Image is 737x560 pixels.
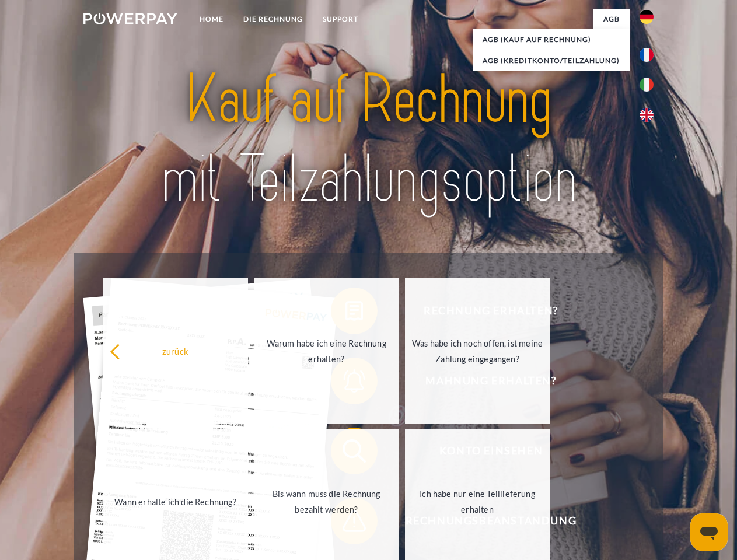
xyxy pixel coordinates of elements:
img: it [640,78,654,92]
a: AGB (Kreditkonto/Teilzahlung) [473,50,630,71]
div: Ich habe nur eine Teillieferung erhalten [412,486,543,517]
a: Home [190,9,233,30]
a: DIE RECHNUNG [233,9,313,30]
img: fr [640,48,654,62]
img: logo-powerpay-white.svg [83,13,177,24]
a: agb [593,9,630,30]
img: de [640,10,654,24]
img: title-powerpay_de.svg [111,56,626,223]
div: zurück [110,343,241,359]
a: AGB (Kauf auf Rechnung) [473,29,630,50]
div: Wann erhalte ich die Rechnung? [110,494,241,509]
div: Bis wann muss die Rechnung bezahlt werden? [261,486,392,517]
div: Was habe ich noch offen, ist meine Zahlung eingegangen? [412,335,543,367]
a: SUPPORT [313,9,368,30]
div: Warum habe ich eine Rechnung erhalten? [261,335,392,367]
img: en [640,108,654,122]
a: Was habe ich noch offen, ist meine Zahlung eingegangen? [405,278,550,424]
iframe: Schaltfläche zum Öffnen des Messaging-Fensters [690,513,728,551]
